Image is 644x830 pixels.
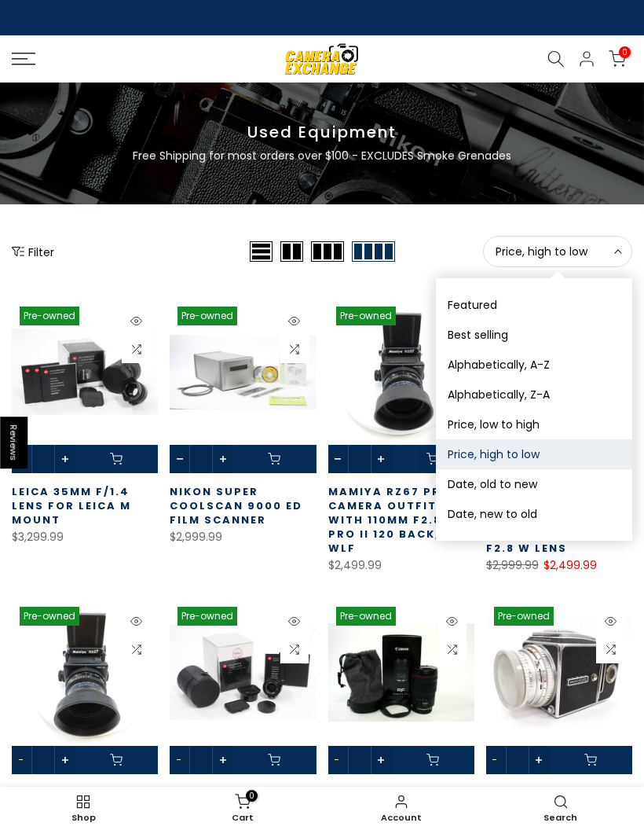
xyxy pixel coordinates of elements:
[483,236,632,267] button: Price, high to low
[246,790,258,802] span: 0
[328,484,474,556] a: Mamiya RZ67 Pro IID Camera Outfit with 110MM F2.8, Pro II 120 Back, and WLF
[330,813,474,822] span: Account
[27,146,617,165] p: Free Shipping for most orders over $100 - EXCLUDES Smoke Grenades
[171,813,315,822] span: Cart
[436,439,632,469] button: Price, high to low
[609,50,626,68] a: 0
[496,244,620,259] span: Price, high to low
[486,557,539,573] del: $2,999.99
[328,556,474,575] div: $2,499.99
[489,813,633,822] span: Search
[436,290,632,320] button: Featured
[4,791,163,826] a: Shop
[322,791,481,826] a: Account
[543,556,597,575] ins: $2,499.99
[12,484,131,527] a: Leica 35mm f/1.4 Lens for Leica M Mount
[170,484,302,527] a: Nikon Super Coolscan 9000 ED Film Scanner
[436,320,632,350] button: Best selling
[436,499,632,529] button: Date, new to old
[12,122,632,142] h3: Used Equipment
[12,527,158,547] div: $3,299.99
[163,791,323,826] a: 0 Cart
[619,46,631,58] span: 0
[436,350,632,380] button: Alphabetically, A-Z
[12,244,54,259] button: Show filters
[436,380,632,409] button: Alphabetically, Z-A
[436,469,632,499] button: Date, old to new
[170,527,316,547] div: $2,999.99
[328,785,461,814] a: Canon RF 15-35mm F/2.8 L IS Lens
[170,785,289,828] a: Leica 28mm f/2.8 Lens for Leica M Mount
[436,409,632,439] button: Price, low to high
[12,813,156,822] span: Shop
[481,791,641,826] a: Search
